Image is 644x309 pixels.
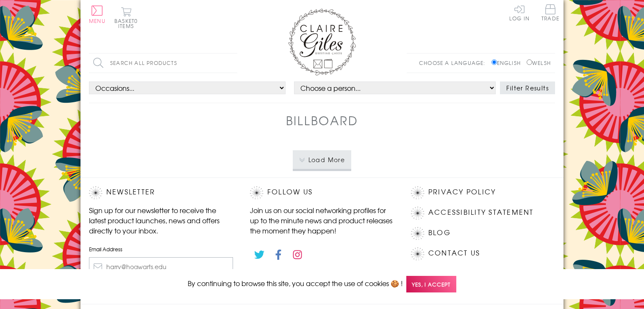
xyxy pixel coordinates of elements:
[89,53,237,73] input: Search all products
[428,227,451,239] a: Blog
[89,6,105,23] button: Menu
[500,81,555,94] button: Filter Results
[406,276,456,292] span: Yes, I accept
[114,7,138,28] button: Basket0 items
[509,4,530,21] a: Log In
[293,150,352,169] button: Load More
[527,59,551,67] label: Welsh
[229,53,237,73] input: Search
[89,245,233,253] label: Email Address
[541,4,559,22] a: Trade
[89,186,233,199] h2: Newsletter
[428,207,534,218] a: Accessibility Statement
[491,59,497,65] input: English
[250,186,394,199] h2: Follow Us
[89,17,105,25] span: Menu
[89,257,233,276] input: harry@hogwarts.edu
[428,186,496,198] a: Privacy Policy
[541,4,559,21] span: Trade
[118,17,138,30] span: 0 items
[286,112,358,129] h1: Billboard
[491,59,525,67] label: English
[250,205,394,236] p: Join us on our social networking profiles for up to the minute news and product releases the mome...
[288,8,356,76] img: Claire Giles Greetings Cards
[89,205,233,236] p: Sign up for our newsletter to receive the latest product launches, news and offers directly to yo...
[428,247,480,259] a: Contact Us
[527,59,532,65] input: Welsh
[419,59,490,67] p: Choose a language:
